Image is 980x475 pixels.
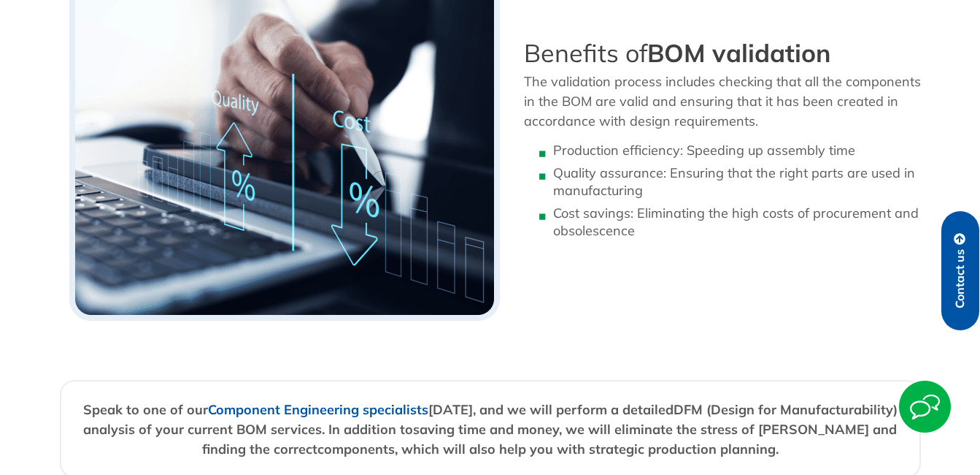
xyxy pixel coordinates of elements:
[899,381,951,433] img: Start Chat
[553,164,921,199] li: Quality assurance: Ensuring that the right parts are used in manufacturing
[83,401,674,418] strong: Speak to one of our [DATE], and we will perform a detailed
[83,401,898,438] strong: DFM (Design for Manufacturability) analysis of your current BOM services. In addition to
[647,37,831,69] b: BOM validation
[553,205,921,240] li: Cost savings: Eliminating the high costs of procurement and obsolescence
[317,441,779,457] strong: components, which will also help you with strategic production planning.
[954,249,967,308] span: Contact us
[553,142,921,159] li: Production efficiency: Speeding up assembly time
[202,421,898,457] strong: saving time and money, we will eliminate the stress of [PERSON_NAME] and finding the correct
[524,39,921,68] h4: Benefits of
[941,211,979,330] a: Contact us
[524,72,921,138] div: The validation process includes checking that all the components in the BOM are valid and ensurin...
[208,401,428,418] a: Component Engineering specialists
